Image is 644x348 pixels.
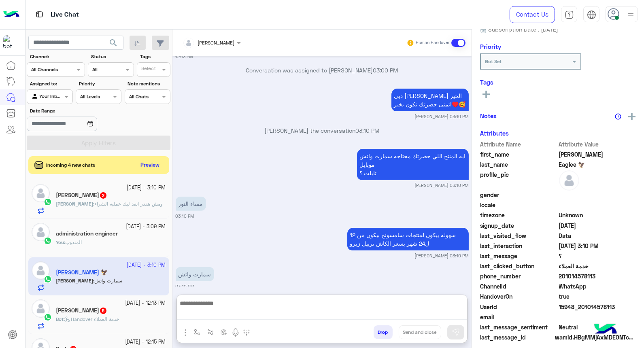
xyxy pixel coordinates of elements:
[480,242,557,250] span: last_interaction
[559,252,636,260] span: ؟
[480,191,557,199] span: gender
[65,316,119,322] span: Handover خدمة العملاء
[559,262,636,270] span: خدمة العملاء
[587,10,596,19] img: tab
[56,192,107,199] h5: ahmed shawky
[452,328,460,336] img: send message
[128,80,169,87] label: Note mentions
[176,53,193,60] small: 12:13 PM
[91,53,133,60] label: Status
[44,198,52,206] img: WhatsApp
[559,303,636,311] span: 15948_201014578113
[374,325,393,339] button: Drop
[94,201,163,207] span: ومش هقدر انفذ ليك عمليه الشراء
[32,184,50,202] img: defaultAdmin.png
[480,272,557,280] span: phone_number
[79,80,121,87] label: Priority
[485,58,502,64] b: Not Set
[30,80,72,87] label: Assigned to:
[176,126,469,135] p: [PERSON_NAME] the conversation
[207,329,214,335] img: Trigger scenario
[32,223,50,241] img: defaultAdmin.png
[100,192,106,199] span: 2
[615,113,621,120] img: notes
[176,267,214,281] p: 13/10/2025, 3:10 PM
[126,223,166,231] small: [DATE] - 3:09 PM
[32,299,50,318] img: defaultAdmin.png
[30,107,121,115] label: Date Range
[399,325,441,339] button: Send and close
[559,282,636,291] span: 2
[416,40,450,46] small: Human Handover
[56,239,64,245] span: You
[100,308,106,314] span: 5
[176,197,206,211] p: 13/10/2025, 3:10 PM
[231,328,240,337] img: send voice note
[204,325,217,339] button: Trigger scenario
[559,150,636,159] span: Mohamed
[56,307,107,314] h5: Abo Saed
[480,292,557,301] span: HandoverOn
[104,36,123,53] button: search
[44,313,52,321] img: WhatsApp
[415,182,469,189] small: [PERSON_NAME] 03:10 PM
[480,211,557,219] span: timezone
[56,201,93,207] span: [PERSON_NAME]
[559,272,636,280] span: 201014578113
[480,333,553,342] span: last_message_id
[480,262,557,270] span: last_clicked_button
[480,43,501,50] h6: Priority
[34,9,45,19] img: tab
[217,325,231,339] button: create order
[30,53,84,60] label: Channel:
[480,150,557,159] span: first_name
[56,316,65,322] b: :
[559,211,636,219] span: Unknown
[561,6,577,23] a: tab
[191,325,204,339] button: select flow
[3,6,19,23] img: Logo
[559,292,636,301] span: true
[480,221,557,230] span: signup_date
[44,237,52,245] img: WhatsApp
[140,65,156,74] div: Select
[27,136,170,150] button: Apply Filters
[125,338,166,346] small: [DATE] - 12:15 PM
[127,184,166,192] small: [DATE] - 3:10 PM
[559,160,636,169] span: Eaglee 🦅
[591,316,620,344] img: hulul-logo.png
[480,129,509,137] h6: Attributes
[125,299,166,307] small: [DATE] - 12:13 PM
[480,79,636,86] h6: Tags
[555,333,636,342] span: wamid.HBgMMjAxMDE0NTc4MTEzFQIAEhgWM0VCMDEzRjFFRTVCNTNEODFFMUQ2MgA=
[480,303,557,311] span: UserId
[480,112,497,119] h6: Notes
[108,38,118,48] span: search
[559,242,636,250] span: 2025-10-13T12:10:48.8607692Z
[480,140,557,149] span: Attribute Name
[391,89,469,111] p: 13/10/2025, 3:10 PM
[559,201,636,209] span: null
[140,53,170,60] label: Tags
[347,228,469,250] p: 13/10/2025, 3:10 PM
[194,329,200,335] img: select flow
[176,283,194,290] small: 03:10 PM
[198,40,235,46] span: [PERSON_NAME]
[181,328,190,337] img: send attachment
[628,113,635,120] img: add
[357,149,469,180] p: 13/10/2025, 3:10 PM
[480,231,557,240] span: last_visited_flow
[56,230,118,237] h5: administration engineer
[559,231,636,240] span: Data
[559,313,636,321] span: null
[559,140,636,149] span: Attribute Value
[51,9,79,20] p: Live Chat
[480,160,557,169] span: last_name
[565,10,574,19] img: tab
[559,170,579,191] img: defaultAdmin.png
[176,213,194,219] small: 03:10 PM
[559,191,636,199] span: null
[176,66,469,74] p: Conversation was assigned to [PERSON_NAME]
[480,170,557,189] span: profile_pic
[65,239,82,245] span: المندوب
